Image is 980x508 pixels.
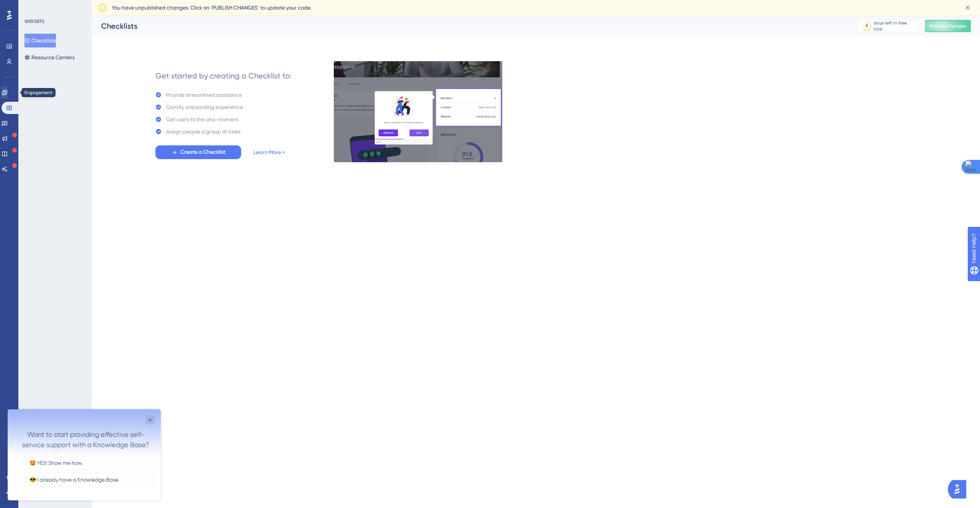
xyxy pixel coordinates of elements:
iframe: UserGuiding AI Assistant Launcher [948,478,971,501]
div: 9 [866,23,868,29]
div: WIDGETS [24,18,44,24]
img: e28e67207451d1beac2d0b01ddd05b56.gif [333,61,503,163]
div: Get users to the aha-moment [166,115,238,124]
button: Publish Changes [925,20,971,32]
a: Learn More > [253,148,285,157]
button: Resource Centers [24,50,75,64]
span: Create a Checklist [180,148,225,157]
div: Gamify onbaording experience [166,103,243,112]
div: Assign people a group of tasks [166,127,240,136]
div: days left in free trial [874,20,916,32]
span: Need Help? [18,2,48,11]
span: You have unpublished changes. Click on ‘PUBLISH CHANGES’ to update your code. [112,3,311,12]
iframe: UserGuiding Survey [8,409,161,500]
div: Checklists [101,21,838,31]
button: Create a Checklist [155,145,241,159]
div: Get started by creating a Checklist to: [155,70,292,81]
span: Publish Changes [929,23,966,29]
button: Checklists [24,34,56,47]
div: Provide streamlined assistance [166,90,242,99]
